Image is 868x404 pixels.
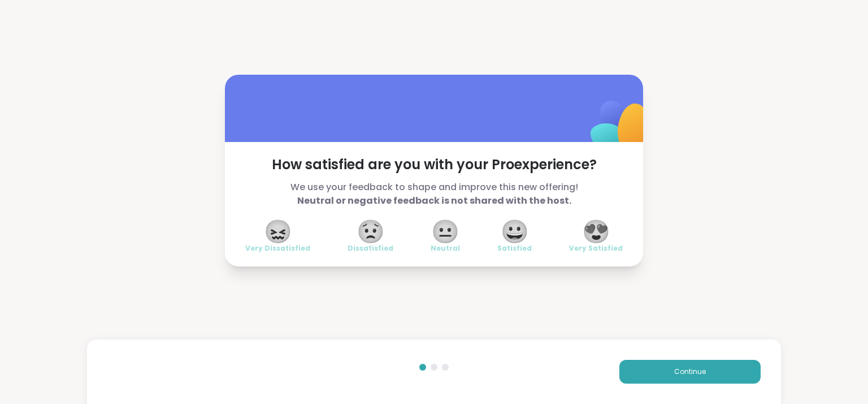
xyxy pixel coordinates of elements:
span: 😟 [357,221,385,242]
span: 😀 [501,221,529,242]
span: We use your feedback to shape and improve this new offering! [245,180,623,208]
span: 😐 [431,221,459,242]
button: Continue [619,360,761,384]
span: 😖 [264,221,292,242]
span: Very Dissatisfied [245,244,310,253]
span: How satisfied are you with your Pro experience? [245,156,623,174]
span: Dissatisfied [348,244,393,253]
span: Very Satisfied [569,244,623,253]
span: 😍 [582,221,610,242]
span: Satisfied [497,244,532,253]
span: Continue [674,367,706,377]
img: ShareWell Logomark [564,71,676,184]
span: Neutral [431,244,460,253]
b: Neutral or negative feedback is not shared with the host. [297,194,571,207]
